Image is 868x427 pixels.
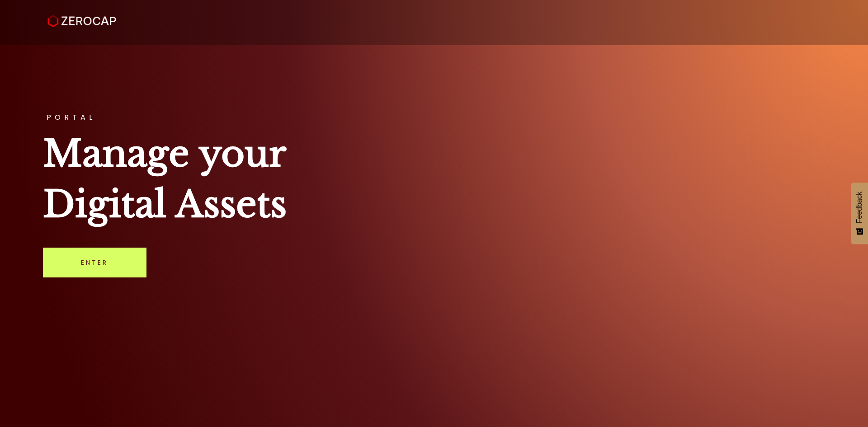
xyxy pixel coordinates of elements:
img: ZeroCap [47,15,117,28]
button: Feedback - Show survey [851,183,868,244]
a: Enter [43,248,146,277]
h3: PORTAL [43,114,826,121]
span: Feedback [855,192,863,223]
h1: Manage your Digital Assets [43,128,826,230]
